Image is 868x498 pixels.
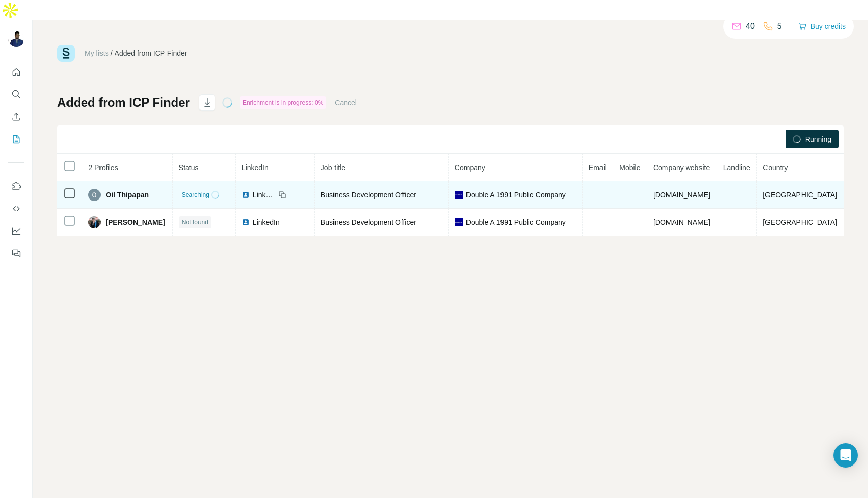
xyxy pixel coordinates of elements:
span: Country [763,163,788,172]
span: Oil Thipapan [106,190,149,200]
img: company-logo [455,191,463,199]
button: Use Surfe on LinkedIn [8,177,24,195]
img: Avatar [88,216,101,228]
span: LinkedIn [242,163,269,172]
div: Open Intercom Messenger [833,443,858,468]
img: Surfe Logo [57,45,75,62]
span: [DOMAIN_NAME] [653,191,710,199]
span: Searching [182,190,209,200]
button: Search [8,85,24,104]
span: Not found [182,218,208,227]
button: Use Surfe API [8,200,24,218]
span: [GEOGRAPHIC_DATA] [763,218,837,226]
span: Business Development Officer [321,218,416,226]
span: Running [805,134,831,144]
span: LinkedIn [253,190,275,200]
li: / [111,48,113,58]
span: Double A 1991 Public Company [466,217,566,227]
span: Business Development Officer [321,191,416,199]
span: Landline [723,163,750,172]
p: 40 [746,20,755,32]
button: Enrich CSV [8,108,24,126]
span: [GEOGRAPHIC_DATA] [763,191,837,199]
span: Status [179,163,199,172]
span: Company website [653,163,710,172]
span: LinkedIn [253,217,280,227]
span: Double A 1991 Public Company [466,190,566,200]
button: Buy credits [798,19,846,34]
h1: Added from ICP Finder [57,94,190,111]
button: Cancel [335,97,357,108]
button: Feedback [8,244,24,262]
span: [PERSON_NAME] [106,217,165,227]
div: Added from ICP Finder [115,48,187,58]
img: LinkedIn logo [242,218,250,226]
img: Avatar [88,189,101,201]
span: Email [589,163,607,172]
span: [DOMAIN_NAME] [653,218,710,226]
button: Dashboard [8,222,24,240]
span: Company [455,163,485,172]
span: Mobile [619,163,640,172]
div: Enrichment is in progress: 0% [240,96,326,109]
span: 2 Profiles [88,163,118,172]
button: Quick start [8,63,24,81]
a: My lists [85,49,109,57]
p: 5 [777,20,782,32]
img: Avatar [8,30,24,47]
img: company-logo [455,218,463,226]
img: LinkedIn logo [242,191,250,199]
span: Job title [321,163,345,172]
button: My lists [8,130,24,148]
